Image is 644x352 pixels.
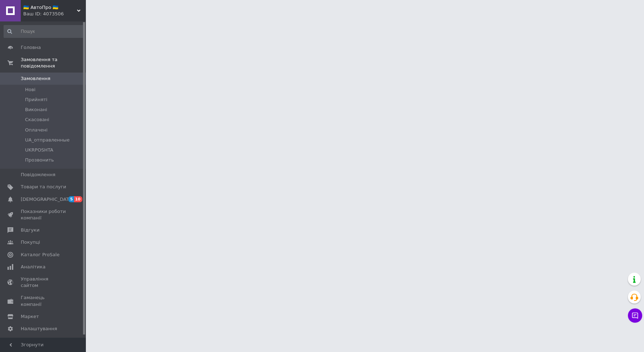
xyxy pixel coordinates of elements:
span: Повідомлення [21,172,55,178]
span: Виконані [25,106,47,113]
span: Маркет [21,313,39,320]
span: Замовлення [21,75,50,82]
span: Управління сайтом [21,276,66,289]
span: Каталог ProSale [21,252,59,258]
span: UKRPOSHTA [25,147,53,153]
span: 5 [68,196,74,202]
span: Прийняті [25,96,47,103]
span: Показники роботи компанії [21,208,66,221]
span: UA_отправленные [25,137,69,143]
span: Оплачені [25,127,48,133]
input: Пошук [4,25,84,38]
span: Покупці [21,239,40,246]
span: Товари та послуги [21,184,66,190]
span: Аналітика [21,264,45,270]
div: Ваш ID: 4073506 [23,11,86,17]
span: Гаманець компанії [21,294,66,307]
span: Замовлення та повідомлення [21,56,86,69]
span: Головна [21,44,41,51]
span: [DEMOGRAPHIC_DATA] [21,196,74,203]
span: Відгуки [21,227,39,233]
span: Прозвонить [25,157,54,163]
span: 10 [74,196,82,202]
span: Скасовані [25,116,49,123]
span: 🇺🇦 АвтоПро 🇺🇦 [23,4,77,11]
span: Налаштування [21,326,57,332]
button: Чат з покупцем [628,308,642,323]
span: Нові [25,86,35,93]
